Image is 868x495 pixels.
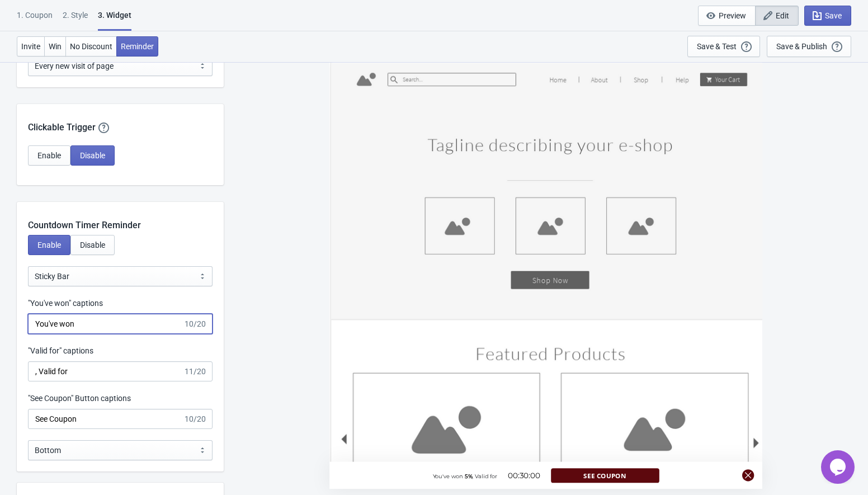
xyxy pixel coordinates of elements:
[70,235,115,255] button: Disable
[433,472,463,479] span: You've won
[804,6,851,26] button: Save
[28,235,70,255] button: Enable
[821,450,857,484] iframe: chat widget
[28,345,93,356] label: "Valid for" captions
[776,11,789,20] span: Edit
[37,151,61,160] span: Enable
[472,472,497,479] span: , Valid for
[28,145,70,166] button: Enable
[497,470,551,481] div: 00:30:00
[465,472,473,479] span: 5%
[755,6,799,26] button: Edit
[825,11,842,20] span: Save
[80,241,105,249] span: Disable
[551,468,659,483] button: See Coupon
[37,241,61,249] span: Enable
[17,202,224,232] div: Countdown Timer Reminder
[44,36,66,56] button: Win
[767,36,851,57] button: Save & Publish
[98,10,131,31] div: 3. Widget
[17,36,45,56] button: Invite
[116,36,158,56] button: Reminder
[17,10,53,29] div: 1. Coupon
[697,42,737,51] div: Save & Test
[28,298,103,309] label: "You've won" captions
[698,6,756,26] button: Preview
[70,145,115,166] button: Disable
[65,36,117,56] button: No Discount
[49,42,62,51] span: Win
[121,42,154,51] span: Reminder
[63,10,88,29] div: 2 . Style
[17,104,224,134] div: Clickable Trigger
[80,151,105,160] span: Disable
[687,36,760,57] button: Save & Test
[776,42,827,51] div: Save & Publish
[28,393,131,404] label: "See Coupon" Button captions
[21,42,40,51] span: Invite
[70,42,112,51] span: No Discount
[719,11,746,20] span: Preview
